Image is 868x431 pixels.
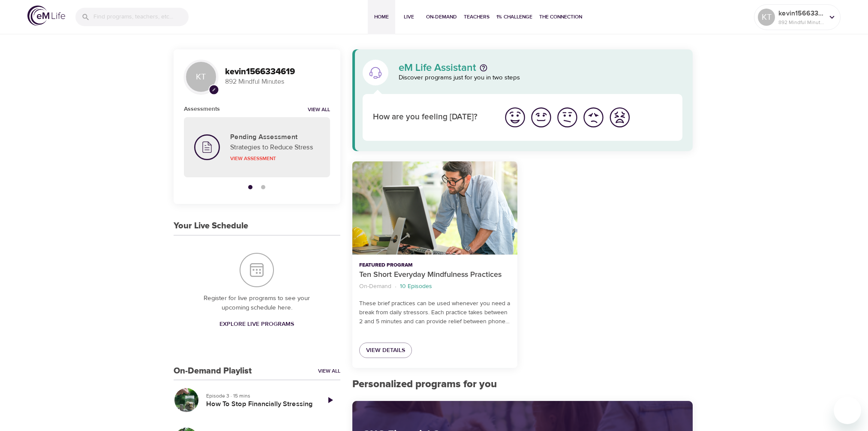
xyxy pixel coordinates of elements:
button: I'm feeling bad [580,104,607,131]
li: · [395,281,396,292]
span: View Details [366,345,405,356]
button: Ten Short Everyday Mindfulness Practices [352,161,517,255]
p: eM Life Assistant [399,63,476,73]
a: Play Episode [320,390,340,410]
p: How are you feeling [DATE]? [373,111,492,124]
img: eM Life Assistant [369,66,382,79]
p: Episode 3 · 15 mins [206,392,313,400]
h3: Your Live Schedule [174,221,248,231]
h5: How To Stop Financially Stressing [206,400,313,409]
img: Your Live Schedule [240,253,274,287]
p: Ten Short Everyday Mindfulness Practices [359,269,511,281]
img: great [503,106,527,129]
a: View Details [359,343,412,358]
p: 892 Mindful Minutes [778,18,824,26]
p: Strategies to Reduce Stress [230,142,320,152]
img: bad [582,106,605,129]
span: Home [371,12,392,21]
div: KT [184,60,218,94]
div: KT [758,9,775,26]
a: View all notifications [308,106,330,114]
img: worst [608,106,631,129]
a: Explore Live Programs [216,316,297,332]
button: I'm feeling good [528,104,554,131]
h5: Pending Assessment [230,133,320,142]
button: I'm feeling worst [607,104,633,131]
span: Teachers [464,12,490,21]
p: Featured Program [359,261,511,269]
h3: kevin1566334619 [225,67,330,77]
p: Discover programs just for you in two steps [399,73,683,83]
input: Find programs, teachers, etc... [93,8,189,26]
span: Live [399,12,419,21]
img: logo [27,6,65,26]
p: Register for live programs to see your upcoming schedule here. [191,294,323,313]
a: View All [318,367,340,375]
h2: Personalized programs for you [352,378,693,391]
nav: breadcrumb [359,281,511,292]
p: On-Demand [359,282,391,291]
span: 1% Challenge [496,12,532,21]
p: These brief practices can be used whenever you need a break from daily stressors. Each practice t... [359,299,511,326]
iframe: Button to launch messaging window [834,397,861,424]
p: kevin1566334619 [778,8,824,18]
h6: Assessments [184,104,220,114]
span: Explore Live Programs [219,319,294,330]
button: How To Stop Financially Stressing [174,387,199,413]
h3: On-Demand Playlist [174,366,252,376]
button: I'm feeling great [502,104,528,131]
img: good [529,106,553,129]
p: 892 Mindful Minutes [225,77,330,87]
span: On-Demand [426,12,457,21]
p: View Assessment [230,155,320,162]
span: The Connection [539,12,582,21]
p: 10 Episodes [400,282,432,291]
img: ok [556,106,579,129]
button: I'm feeling ok [554,104,580,131]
